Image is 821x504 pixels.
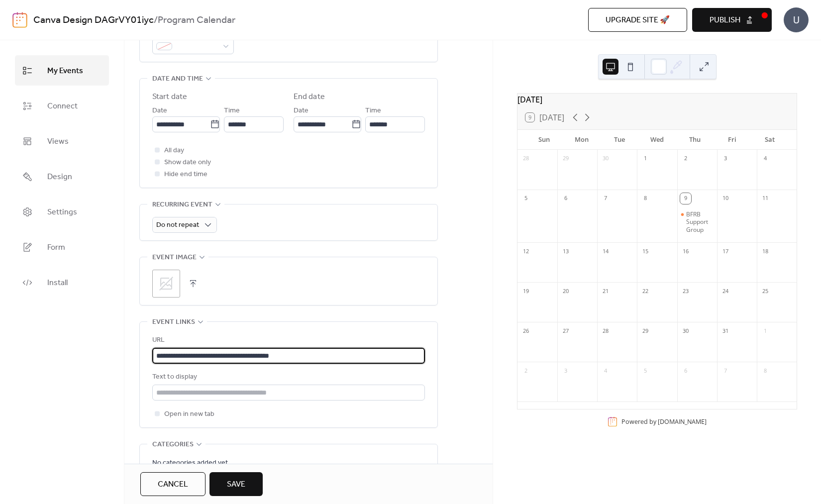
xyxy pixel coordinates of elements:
[164,145,184,157] span: All day
[680,246,691,257] div: 16
[525,130,563,150] div: Sun
[560,193,571,204] div: 6
[640,153,651,164] div: 1
[520,325,531,336] div: 26
[47,275,68,291] span: Install
[152,105,167,117] span: Date
[154,11,158,30] b: /
[15,55,109,86] a: My Events
[520,153,531,164] div: 28
[760,286,771,297] div: 25
[15,161,109,192] a: Design
[640,325,651,336] div: 29
[520,193,531,204] div: 5
[751,130,789,150] div: Sat
[47,240,65,255] span: Form
[164,408,214,420] span: Open in new tab
[640,365,651,376] div: 5
[720,325,731,336] div: 31
[47,169,72,185] span: Design
[563,130,601,150] div: Mon
[638,130,676,150] div: Wed
[686,210,713,234] div: BFRB Support Group
[15,232,109,262] a: Form
[710,14,740,26] span: Publish
[560,365,571,376] div: 3
[680,153,691,164] div: 2
[680,325,691,336] div: 30
[294,105,308,117] span: Date
[600,325,611,336] div: 28
[720,153,731,164] div: 3
[760,193,771,204] div: 11
[760,246,771,257] div: 18
[209,472,263,496] button: Save
[158,479,188,491] span: Cancel
[152,316,195,328] span: Event links
[227,479,245,491] span: Save
[601,130,638,150] div: Tue
[152,439,194,451] span: Categories
[676,130,714,150] div: Thu
[15,267,109,298] a: Install
[47,134,69,149] span: Views
[47,99,78,114] span: Connect
[760,153,771,164] div: 4
[517,94,797,105] div: [DATE]
[15,126,109,156] a: Views
[760,325,771,336] div: 1
[152,270,180,298] div: ;
[152,73,203,85] span: Date and time
[156,218,199,232] span: Do not repeat
[520,286,531,297] div: 19
[152,334,423,346] div: URL
[600,193,611,204] div: 7
[520,246,531,257] div: 12
[640,246,651,257] div: 15
[560,286,571,297] div: 20
[152,91,187,103] div: Start date
[560,246,571,257] div: 13
[640,193,651,204] div: 8
[680,365,691,376] div: 6
[714,130,751,150] div: Fri
[152,371,423,383] div: Text to display
[680,286,691,297] div: 23
[600,286,611,297] div: 21
[520,365,531,376] div: 2
[677,210,717,234] div: BFRB Support Group
[606,14,670,26] span: Upgrade site 🚀
[640,286,651,297] div: 22
[152,199,212,211] span: Recurring event
[720,246,731,257] div: 17
[720,193,731,204] div: 10
[164,169,207,181] span: Hide end time
[784,7,809,32] div: U
[15,91,109,121] a: Connect
[33,11,154,30] a: Canva Design DAGrVY01iyc
[621,417,707,426] div: Powered by
[164,157,211,169] span: Show date only
[680,193,691,204] div: 9
[365,105,381,117] span: Time
[47,63,83,79] span: My Events
[294,91,325,103] div: End date
[692,8,772,32] button: Publish
[140,472,205,496] button: Cancel
[152,252,197,264] span: Event image
[47,204,77,220] span: Settings
[658,417,707,426] a: [DOMAIN_NAME]
[600,365,611,376] div: 4
[12,12,27,28] img: logo
[760,365,771,376] div: 8
[720,365,731,376] div: 7
[720,286,731,297] div: 24
[152,457,230,469] span: No categories added yet.
[588,8,687,32] button: Upgrade site 🚀
[158,11,235,30] b: Program Calendar
[600,153,611,164] div: 30
[560,153,571,164] div: 29
[560,325,571,336] div: 27
[224,105,240,117] span: Time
